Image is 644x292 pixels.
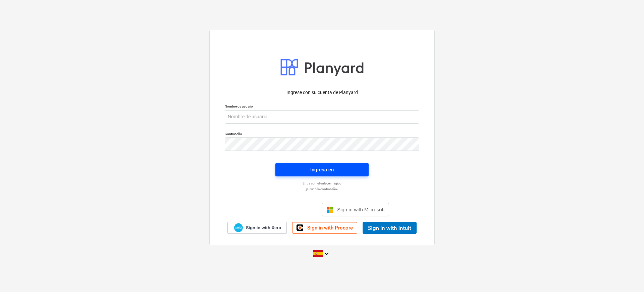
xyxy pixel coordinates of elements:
p: Nombre de usuario [225,104,419,110]
span: Sign in with Procore [307,225,353,231]
img: Microsoft logo [326,206,333,213]
button: Ingresa en [275,163,369,176]
input: Nombre de usuario [225,110,419,124]
span: Sign in with Xero [246,225,281,231]
a: Entra con el enlace mágico [221,181,423,185]
i: keyboard_arrow_down [323,250,331,258]
a: Sign in with Xero [227,222,287,234]
p: Contraseña [225,132,419,137]
img: Xero logo [234,223,243,232]
iframe: Chat Widget [610,260,644,292]
iframe: Sign in with Google Button [252,202,320,217]
div: Ingresa en [310,165,334,174]
p: Ingrese con su cuenta de Planyard [225,89,419,96]
a: Sign in with Procore [292,222,357,234]
span: Sign in with Microsoft [337,207,385,212]
a: ¿Olvidó la contraseña? [221,187,423,191]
